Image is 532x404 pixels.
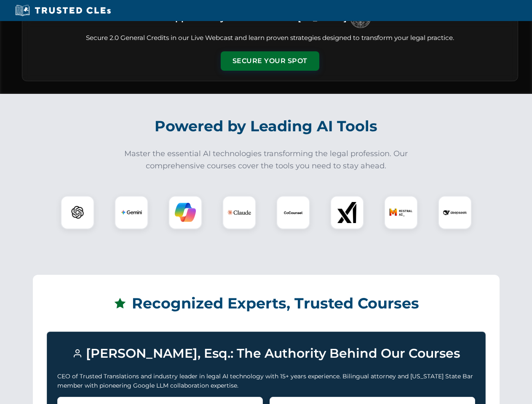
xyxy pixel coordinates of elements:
[337,202,358,223] img: xAI Logo
[57,372,475,391] p: CEO of Trusted Translations and industry leader in legal AI technology with 15+ years experience....
[168,196,202,229] div: Copilot
[330,196,364,229] div: xAI
[384,196,418,229] div: Mistral AI
[121,202,142,223] img: Gemini Logo
[221,51,319,71] button: Secure Your Spot
[65,200,90,225] img: ChatGPT Logo
[33,112,500,141] h2: Powered by Leading AI Tools
[276,196,310,229] div: CoCounsel
[115,196,148,229] div: Gemini
[222,196,256,229] div: Claude
[47,289,486,318] h2: Recognized Experts, Trusted Courses
[119,148,414,172] p: Master the essential AI technologies transforming the legal profession. Our comprehensive courses...
[175,202,196,223] img: Copilot Logo
[443,201,467,224] img: DeepSeek Logo
[227,201,251,224] img: Claude Logo
[389,201,413,224] img: Mistral AI Logo
[61,196,94,229] div: ChatGPT
[57,342,475,365] h3: [PERSON_NAME], Esq.: The Authority Behind Our Courses
[438,196,472,229] div: DeepSeek
[13,4,113,17] img: Trusted CLEs
[32,33,508,43] p: Secure 2.0 General Credits in our Live Webcast and learn proven strategies designed to transform ...
[283,202,304,223] img: CoCounsel Logo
